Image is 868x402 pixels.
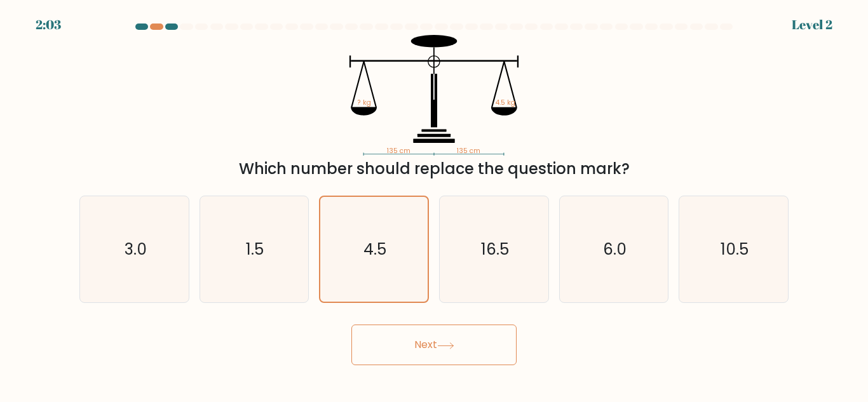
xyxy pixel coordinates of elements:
button: Next [351,325,517,365]
text: 10.5 [721,238,749,260]
tspan: 135 cm [387,146,410,156]
div: 2:03 [36,15,61,34]
tspan: 135 cm [457,146,480,156]
text: 16.5 [481,238,509,260]
text: 1.5 [247,238,264,260]
tspan: ? kg [358,98,371,107]
text: 6.0 [603,238,627,260]
div: Which number should replace the question mark? [87,157,781,180]
div: Level 2 [792,15,832,34]
tspan: 4.5 kg [496,98,515,107]
text: 4.5 [363,238,386,260]
text: 3.0 [124,238,146,260]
